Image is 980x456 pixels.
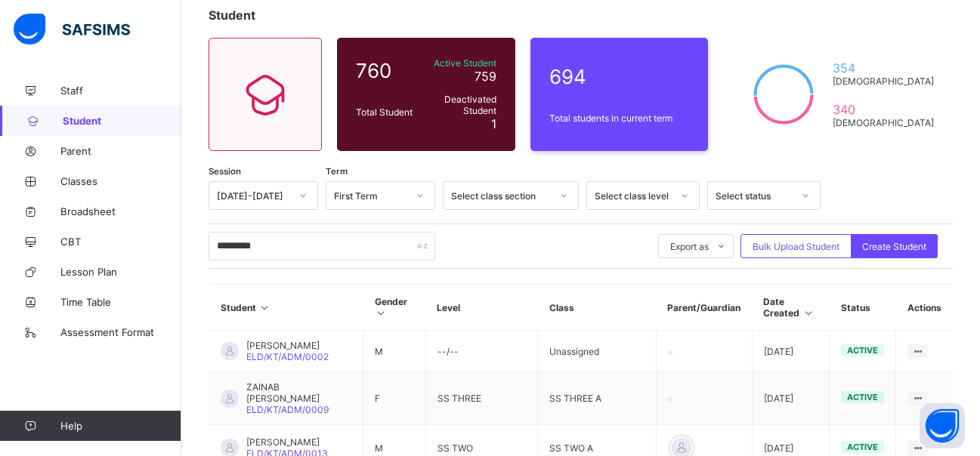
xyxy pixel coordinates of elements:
[549,65,690,88] span: 694
[491,116,496,131] span: 1
[833,117,934,128] span: [DEMOGRAPHIC_DATA]
[60,326,181,338] span: Assessment Format
[258,302,271,313] i: Sort in Ascending Order
[833,60,934,75] span: 354
[920,403,965,448] button: Open asap
[334,190,407,202] div: First Term
[375,307,388,319] i: Sort in Ascending Order
[217,190,290,202] div: [DATE]-[DATE]
[420,94,496,116] span: Deactivated Student
[60,420,181,432] span: Help
[60,85,181,97] span: Staff
[60,145,181,157] span: Parent
[425,285,538,331] th: Level
[209,166,241,177] span: Session
[752,331,830,372] td: [DATE]
[833,75,934,87] span: [DEMOGRAPHIC_DATA]
[847,392,878,402] span: active
[847,345,878,356] span: active
[420,57,496,69] span: Active Student
[595,190,672,202] div: Select class level
[425,331,538,372] td: --/--
[752,372,830,425] td: [DATE]
[802,307,815,319] i: Sort in Ascending Order
[14,14,130,45] img: safsims
[60,266,181,278] span: Lesson Plan
[538,285,656,331] th: Class
[670,241,709,252] span: Export as
[475,69,496,84] span: 759
[209,8,255,23] span: Student
[60,296,181,308] span: Time Table
[352,103,416,122] div: Total Student
[246,436,328,448] span: [PERSON_NAME]
[896,285,953,331] th: Actions
[752,285,830,331] th: Date Created
[847,442,878,452] span: active
[656,285,752,331] th: Parent/Guardian
[60,236,181,248] span: CBT
[363,331,426,372] td: M
[833,102,934,117] span: 340
[246,351,329,362] span: ELD/KT/ADM/0002
[830,285,896,331] th: Status
[451,190,551,202] div: Select class section
[716,190,793,202] div: Select status
[246,404,329,415] span: ELD/KT/ADM/0009
[363,372,426,425] td: F
[538,331,656,372] td: Unassigned
[60,175,181,187] span: Classes
[63,115,181,127] span: Student
[60,205,181,217] span: Broadsheet
[425,372,538,425] td: SS THREE
[246,340,329,351] span: [PERSON_NAME]
[753,241,839,252] span: Bulk Upload Student
[538,372,656,425] td: SS THREE A
[246,381,351,404] span: ZAINAB [PERSON_NAME]
[209,285,363,331] th: Student
[326,166,348,177] span: Term
[356,59,413,82] span: 760
[363,285,426,331] th: Gender
[549,112,690,124] span: Total students in current term
[862,241,926,252] span: Create Student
